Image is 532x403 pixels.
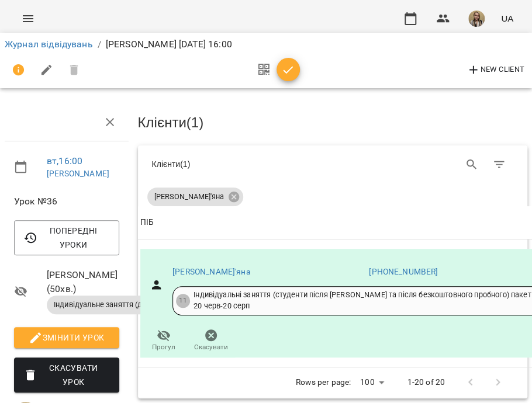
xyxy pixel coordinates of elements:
[188,325,235,357] button: Скасувати
[5,39,93,50] a: Журнал відвідувань
[152,342,175,352] span: Прогул
[106,37,232,51] p: [PERSON_NAME] [DATE] 16:00
[47,268,119,296] span: [PERSON_NAME] ( 50 хв. )
[467,63,524,77] span: New Client
[147,187,243,206] div: [PERSON_NAME]'яна
[172,267,250,276] a: [PERSON_NAME]'яна
[138,115,528,130] h3: Клієнти ( 1 )
[5,37,527,51] nav: breadcrumb
[98,37,101,51] li: /
[23,361,110,389] span: Скасувати Урок
[14,357,119,392] button: Скасувати Урок
[296,377,351,388] p: Rows per page:
[407,377,444,388] p: 1-20 of 20
[501,12,513,25] span: UA
[355,374,388,391] div: 100
[140,216,154,230] div: Sort
[23,331,110,345] span: Змінити урок
[485,151,513,179] button: Фільтр
[152,154,324,175] div: Клієнти ( 1 )
[47,300,175,310] span: Індивідуальне заняття (дорослі)
[14,5,42,33] button: Menu
[138,145,528,183] div: Table Toolbar
[369,267,438,276] a: [PHONE_NUMBER]
[23,224,110,252] span: Попередні уроки
[468,11,485,27] img: 2de22936d2bd162f862d77ab2f835e33.jpg
[47,169,109,178] a: [PERSON_NAME]
[194,342,228,352] span: Скасувати
[140,216,154,230] div: ПІБ
[458,151,486,179] button: Search
[14,327,119,348] button: Змінити урок
[176,294,190,308] div: 11
[147,192,231,202] span: [PERSON_NAME]'яна
[14,194,119,209] span: Урок №36
[496,8,518,29] button: UA
[47,155,82,166] a: вт , 16:00
[140,325,188,357] button: Прогул
[464,61,527,79] button: New Client
[14,220,119,255] button: Попередні уроки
